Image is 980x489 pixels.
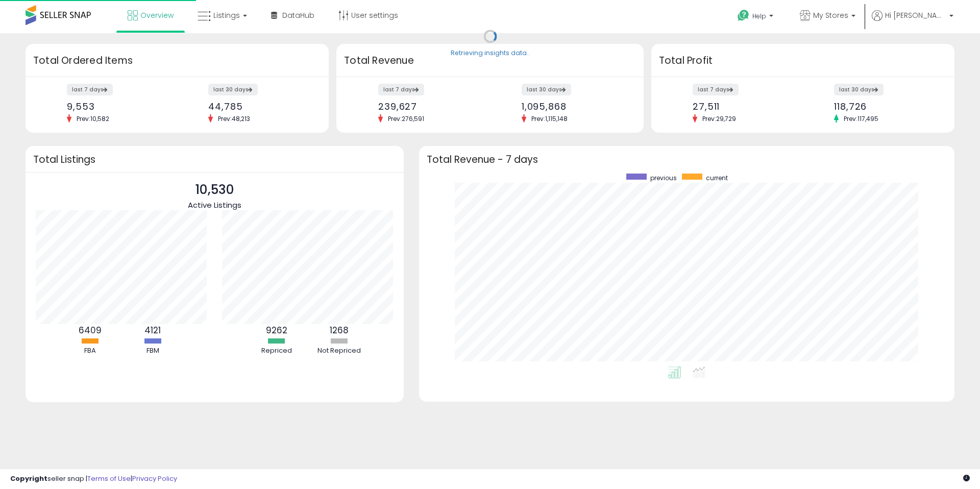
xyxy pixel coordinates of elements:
div: Retrieving insights data.. [451,49,530,58]
span: Listings [213,10,240,20]
b: 6409 [79,324,102,336]
div: 239,627 [378,101,482,112]
div: 9,553 [67,101,169,112]
div: 118,726 [834,101,937,112]
h3: Total Listings [33,156,396,163]
span: Prev: 10,582 [71,114,114,123]
label: last 7 days [378,84,424,95]
span: My Stores [813,10,848,20]
div: 44,785 [208,101,311,112]
a: Hi [PERSON_NAME] [872,10,953,33]
span: Prev: 29,729 [697,114,741,123]
i: Get Help [737,9,750,22]
span: previous [650,174,677,182]
h3: Total Revenue - 7 days [427,156,947,163]
label: last 7 days [693,84,739,95]
span: current [706,174,728,182]
h3: Total Ordered Items [33,54,321,68]
span: Prev: 117,495 [839,114,884,123]
div: 1,095,868 [522,101,626,112]
b: 4121 [144,324,161,336]
b: 1268 [330,324,349,336]
label: last 30 days [834,84,884,95]
div: FBA [59,346,120,356]
h3: Total Profit [659,54,947,68]
label: last 30 days [522,84,571,95]
div: FBM [122,346,183,356]
div: 27,511 [693,101,795,112]
b: 9262 [266,324,287,336]
span: Overview [140,10,174,20]
h3: Total Revenue [344,54,636,68]
label: last 30 days [208,84,258,95]
span: Prev: 1,115,148 [526,114,573,123]
span: Hi [PERSON_NAME] [885,10,946,20]
span: Prev: 48,213 [213,114,255,123]
span: DataHub [282,10,314,20]
label: last 7 days [67,84,113,95]
a: Help [729,2,783,33]
div: Not Repriced [309,346,370,356]
span: Help [752,12,766,20]
p: 10,530 [188,180,241,200]
span: Prev: 276,591 [383,114,429,123]
div: Repriced [246,346,307,356]
span: Active Listings [188,200,241,210]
